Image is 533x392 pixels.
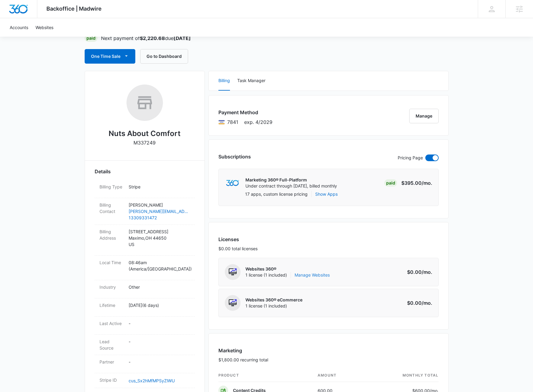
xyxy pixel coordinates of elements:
div: Billing TypeStripe [95,180,195,198]
dt: Billing Type [100,184,124,190]
p: Other [129,284,190,290]
button: Billing [218,71,230,91]
th: amount [313,369,365,382]
p: Next payment of due [101,35,191,42]
span: exp. 4/2029 [244,118,272,126]
div: Local Time08:46am (America/[GEOGRAPHIC_DATA]) [95,256,195,280]
div: Paid [85,35,97,42]
dt: Last Active [100,320,124,327]
strong: [DATE] [174,35,191,41]
th: monthly total [365,369,439,382]
button: Manage [409,109,439,123]
p: $0.00 total licenses [218,245,258,252]
div: Billing Address[STREET_ADDRESS]Maximo,OH 44650US [95,225,195,256]
span: Visa ending with [227,118,238,126]
p: Websites 360® [245,266,330,272]
dt: Lead Source [100,338,124,351]
dt: Billing Contact [100,202,124,214]
div: IndustryOther [95,280,195,298]
p: $395.00 [401,179,432,187]
p: Stripe [129,184,190,190]
span: /mo. [422,180,432,186]
dt: Industry [100,284,124,290]
h3: Subscriptions [218,153,251,160]
a: [PERSON_NAME][EMAIL_ADDRESS][DOMAIN_NAME] [129,208,190,214]
div: Billing Contact[PERSON_NAME][PERSON_NAME][EMAIL_ADDRESS][DOMAIN_NAME]13309331472 [95,198,195,225]
div: Paid [384,179,397,187]
dt: Billing Address [100,228,124,241]
p: Marketing 360® Full-Platform [245,177,337,183]
span: 1 license (1 included) [245,303,302,309]
span: 1 license (1 included) [245,272,330,278]
p: 17 apps, custom license pricing [245,191,308,197]
div: Stripe IDcus_Sx2hMfMPSyZlWU [95,373,195,388]
th: product [218,369,313,382]
div: Lead Source- [95,335,195,355]
a: Manage Websites [295,272,330,278]
p: M337249 [133,139,156,146]
img: marketing360Logo [226,180,239,186]
dt: Lifetime [100,302,124,308]
a: Websites [32,18,57,37]
h3: Marketing [218,347,268,354]
p: [STREET_ADDRESS] Maximo , OH 44650 US [129,228,190,247]
strong: $2,220.68 [140,35,165,41]
button: Show Apps [315,191,338,197]
p: - [129,320,190,327]
p: [DATE] ( 6 days ) [129,302,190,308]
a: cus_Sx2hMfMPSyZlWU [129,378,175,383]
p: Under contract through [DATE], billed monthly [245,183,337,189]
span: Details [95,168,111,175]
span: Backoffice | Madwire [46,5,102,12]
span: /mo. [422,269,432,275]
div: Partner- [95,355,195,373]
p: $0.00 [404,268,432,276]
h3: Payment Method [218,109,272,116]
dt: Stripe ID [100,377,124,383]
p: - [129,338,190,345]
p: Pricing Page [398,154,423,161]
dt: Partner [100,359,124,365]
p: $0.00 [404,299,432,307]
div: Lifetime[DATE](6 days) [95,298,195,317]
div: Last Active- [95,317,195,335]
p: - [129,359,190,365]
a: 13309331472 [129,214,190,221]
button: Task Manager [237,71,265,91]
a: Accounts [6,18,32,37]
span: /mo. [422,300,432,306]
button: Go to Dashboard [140,49,188,64]
p: 08:46am ( America/[GEOGRAPHIC_DATA] ) [129,259,190,272]
h3: Licenses [218,236,258,243]
p: $1,800.00 recurring total [218,357,268,363]
button: One Time Sale [85,49,135,64]
p: [PERSON_NAME] [129,202,190,208]
p: Websites 360® eCommerce [245,297,302,303]
h2: Nuts About Comfort [109,128,180,139]
dt: Local Time [100,259,124,266]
